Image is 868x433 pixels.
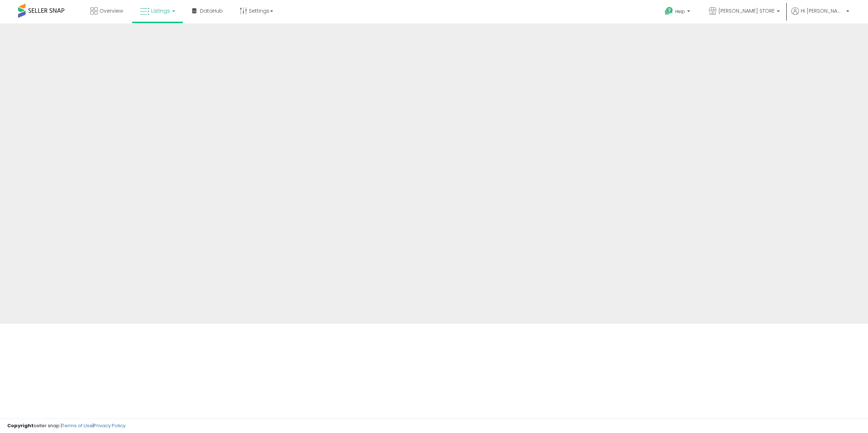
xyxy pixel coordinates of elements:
a: Hi [PERSON_NAME] [791,7,849,24]
span: Hi [PERSON_NAME] [801,7,844,14]
span: Listings [151,7,170,14]
i: Get Help [664,7,673,16]
span: Help [675,8,685,14]
span: Overview [99,7,123,14]
span: [PERSON_NAME] STORE [718,7,775,14]
a: Help [659,1,697,24]
span: DataHub [200,7,223,14]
